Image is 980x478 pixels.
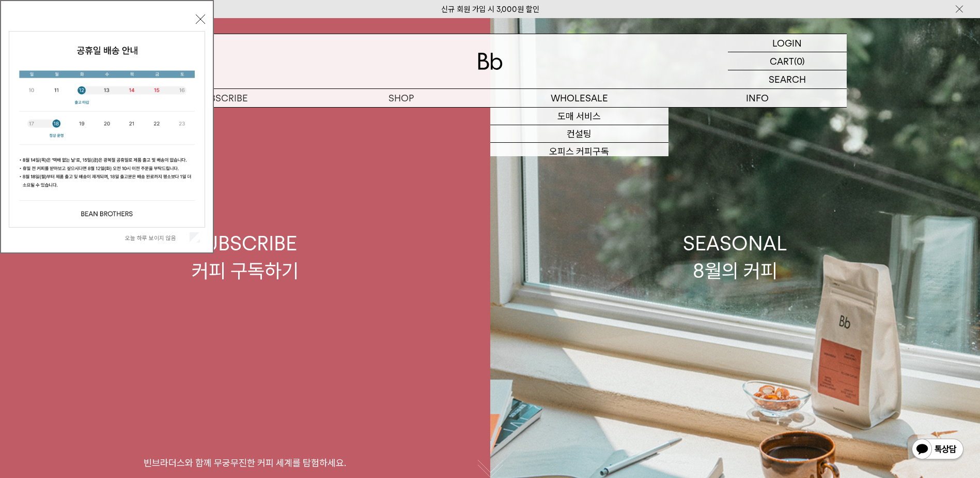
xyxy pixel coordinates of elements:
[125,234,188,242] label: 오늘 하루 보이지 않음
[728,34,847,52] a: LOGIN
[668,89,847,107] p: INFO
[772,34,802,52] p: LOGIN
[9,32,205,227] img: cb63d4bbb2e6550c365f227fdc69b27f_113810.jpg
[490,125,668,143] a: 컨설팅
[490,143,668,160] a: 오피스 커피구독
[794,52,805,70] p: (0)
[312,89,490,107] a: SHOP
[134,89,312,107] a: SUBSCRIBE
[441,5,539,14] a: 신규 회원 가입 시 3,000원 할인
[478,53,503,70] img: 로고
[196,14,205,24] button: 닫기
[728,52,847,70] a: CART (0)
[683,230,787,285] div: SEASONAL 8월의 커피
[490,89,668,107] p: WHOLESALE
[911,438,965,462] img: 카카오톡 채널 1:1 채팅 버튼
[769,70,806,88] p: SEARCH
[490,108,668,125] a: 도매 서비스
[192,230,299,285] div: SUBSCRIBE 커피 구독하기
[770,52,794,70] p: CART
